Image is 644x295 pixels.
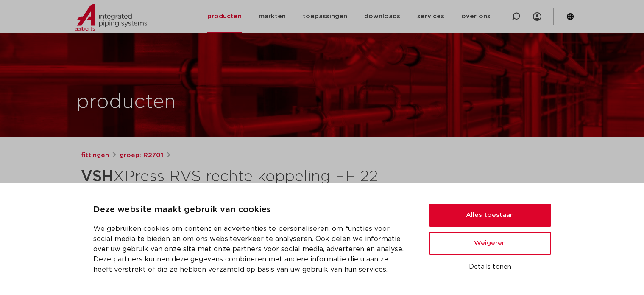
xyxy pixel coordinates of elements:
h1: XPress RVS rechte koppeling FF 22 [81,164,399,189]
h1: producten [76,89,176,116]
strong: VSH [81,169,113,184]
p: We gebruiken cookies om content en advertenties te personaliseren, om functies voor social media ... [93,224,409,275]
button: Weigeren [429,232,551,255]
p: Deze website maakt gebruik van cookies [93,203,409,217]
a: fittingen [81,150,109,160]
button: Details tonen [429,260,551,274]
button: Alles toestaan [429,204,551,227]
a: groep: R2701 [120,150,163,160]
